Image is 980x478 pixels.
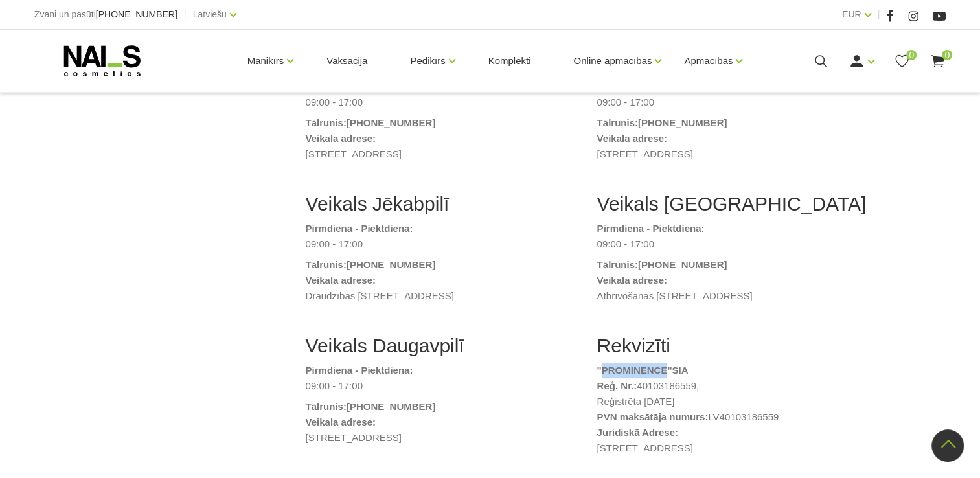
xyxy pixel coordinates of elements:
[597,380,637,391] strong: Reģ. Nr.:
[306,334,578,358] h2: Veikals Daugavpilī
[597,223,705,234] strong: Pirmdiena - Piektdiena:
[306,401,347,412] strong: Tālrunis:
[306,133,376,144] strong: Veikala adrese:
[306,95,578,110] dd: 09:00 - 17:00
[597,427,678,438] strong: Juridiskā Adrese:
[96,10,177,19] a: [PHONE_NUMBER]
[684,35,733,87] a: Apmācības
[597,133,667,144] strong: Veikala adrese:
[906,50,917,60] span: 0
[347,257,436,273] a: [PHONE_NUMBER]
[842,6,861,22] a: EUR
[306,416,376,427] strong: Veikala adrese:
[306,146,578,162] dd: [STREET_ADDRESS]
[347,399,436,415] a: [PHONE_NUMBER]
[929,53,946,69] a: 0
[306,365,413,376] strong: Pirmdiena - Piektdiena:
[306,430,578,446] dd: [STREET_ADDRESS]
[306,236,578,252] dd: 09:00 - 17:00
[597,409,869,425] li: LV40103186559
[184,6,187,23] span: |
[306,275,376,286] strong: Veikala adrese:
[306,259,347,270] strong: Tālrunis:
[597,365,689,376] strong: "PROMINENCE SIA
[597,95,869,110] dd: 09:00 - 17:00
[478,30,541,92] a: Komplekti
[306,223,413,234] strong: Pirmdiena - Piektdiena:
[306,378,578,394] dd: 09:00 - 17:00
[667,365,672,376] strong: "
[597,259,638,270] strong: Tālrunis:
[597,411,709,422] strong: PVN maksātāja numurs:
[942,50,952,60] span: 0
[597,288,869,304] dd: Atbrīvošanas [STREET_ADDRESS]
[193,6,227,22] a: Latviešu
[638,257,727,273] a: [PHONE_NUMBER]
[247,35,284,87] a: Manikīrs
[306,288,578,304] dd: Draudzības [STREET_ADDRESS]
[597,146,869,162] dd: [STREET_ADDRESS]
[597,236,869,252] dd: 09:00 - 17:00
[306,117,347,128] strong: Tālrunis:
[597,117,638,128] strong: Tālrunis:
[306,192,578,216] h2: Veikals Jēkabpilī
[597,192,869,216] h2: Veikals [GEOGRAPHIC_DATA]
[34,6,177,23] div: Zvani un pasūti
[878,6,880,23] span: |
[347,115,436,131] a: [PHONE_NUMBER]
[638,115,727,131] a: [PHONE_NUMBER]
[316,30,378,92] a: Vaksācija
[597,275,667,286] strong: Veikala adrese:
[573,35,652,87] a: Online apmācības
[410,35,445,87] a: Pedikīrs
[894,53,910,69] a: 0
[597,334,869,358] h2: Rekvizīti
[597,440,869,456] address: [STREET_ADDRESS]
[597,378,869,409] li: 40103186559, Reģistrēta [DATE]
